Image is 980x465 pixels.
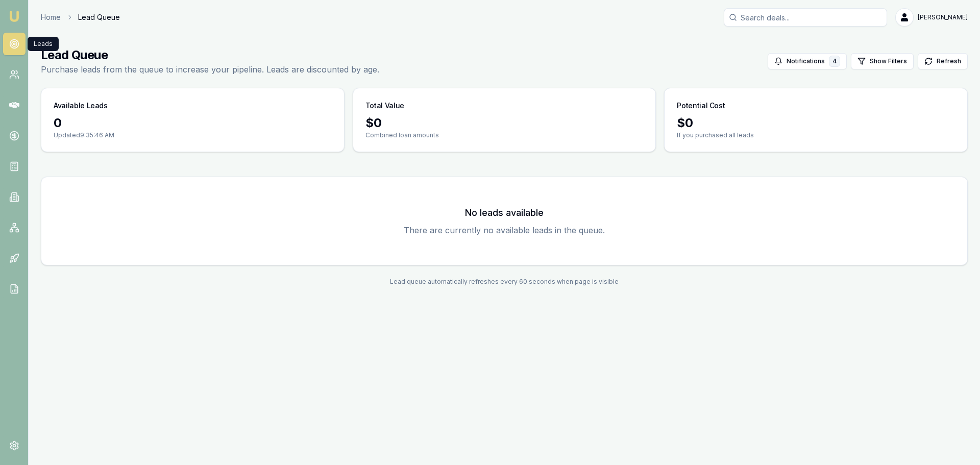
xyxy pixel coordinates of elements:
[851,53,914,69] button: Show Filters
[54,206,955,220] h3: No leads available
[677,115,955,131] div: $ 0
[677,131,955,139] p: If you purchased all leads
[365,101,404,111] h3: Total Value
[41,12,61,22] a: Home
[365,131,644,139] p: Combined loan amounts
[768,53,847,69] button: Notifications4
[41,12,120,22] nav: breadcrumb
[918,53,968,69] button: Refresh
[677,101,725,111] h3: Potential Cost
[78,12,120,22] span: Lead Queue
[54,101,108,111] h3: Available Leads
[918,13,968,21] span: [PERSON_NAME]
[54,115,332,131] div: 0
[41,47,379,63] h1: Lead Queue
[54,131,332,139] p: Updated 9:35:46 AM
[724,8,887,27] input: Search deals
[41,63,379,76] p: Purchase leads from the queue to increase your pipeline. Leads are discounted by age.
[8,10,20,22] img: emu-icon-u.png
[41,278,968,286] div: Lead queue automatically refreshes every 60 seconds when page is visible
[28,37,59,51] div: Leads
[54,224,955,236] p: There are currently no available leads in the queue.
[829,56,840,67] div: 4
[365,115,644,131] div: $ 0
